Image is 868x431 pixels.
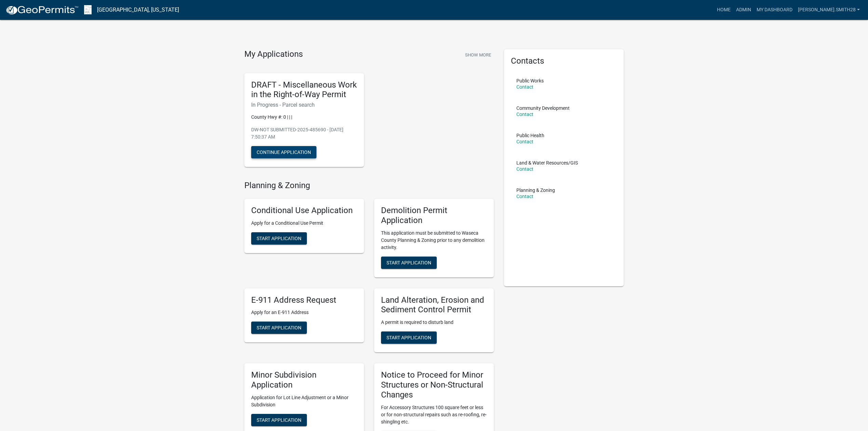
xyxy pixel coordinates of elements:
[516,188,555,193] p: Planning & Zoning
[754,3,795,16] a: My Dashboard
[462,49,494,61] button: Show More
[251,322,307,334] button: Start Application
[251,206,357,215] h5: Conditional Use Application
[97,4,179,16] a: [GEOGRAPHIC_DATA], [US_STATE]
[381,370,487,400] h5: Notice to Proceed for Minor Structures or Non-Structural Changes
[516,106,570,110] p: Community Development
[386,260,431,265] span: Start Application
[244,49,303,60] h4: My Applications
[251,232,307,245] button: Start Application
[516,166,533,172] a: Contact
[381,230,487,251] p: This application must be submitted to Waseca County Planning & Zoning prior to any demolition act...
[511,56,617,66] h5: Contacts
[251,126,357,141] p: DW-NOT SUBMITTED-2025-485690 - [DATE] 7:50:37 AM
[516,133,544,138] p: Public Health
[381,319,487,326] p: A permit is required to disturb land
[381,257,437,269] button: Start Application
[516,160,578,165] p: Land & Water Resources/GIS
[251,102,357,108] h6: In Progress - Parcel search
[251,80,357,100] h5: DRAFT - Miscellaneous Work in the Right-of-Way Permit
[516,194,533,199] a: Contact
[251,414,307,426] button: Start Application
[516,78,544,83] p: Public Works
[516,84,533,90] a: Contact
[251,114,357,121] p: County Hwy #: 0 | | |
[251,394,357,408] p: Application for Lot Line Adjustment or a Minor Subdivision
[795,3,863,16] a: [PERSON_NAME].smith28
[84,5,92,14] img: Waseca County, Minnesota
[251,295,357,305] h5: E-911 Address Request
[733,3,754,16] a: Admin
[251,146,316,158] button: Continue Application
[386,335,431,340] span: Start Application
[714,3,733,16] a: Home
[257,325,301,330] span: Start Application
[381,404,487,426] p: For Accessory Structures 100 square feet or less or for non-structural repairs such as re-roofing...
[251,309,357,316] p: Apply for an E-911 Address
[251,220,357,227] p: Apply for a Conditional Use Permit
[257,235,301,241] span: Start Application
[244,181,494,191] h4: Planning & Zoning
[381,331,437,344] button: Start Application
[381,206,487,225] h5: Demolition Permit Application
[381,295,487,315] h5: Land Alteration, Erosion and Sediment Control Permit
[516,139,533,144] a: Contact
[251,370,357,390] h5: Minor Subdivision Application
[257,417,301,422] span: Start Application
[516,112,533,117] a: Contact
